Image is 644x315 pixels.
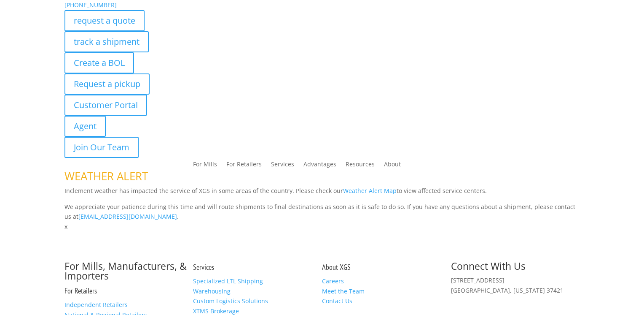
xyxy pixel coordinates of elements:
a: For Mills, Manufacturers, & Importers [64,259,187,282]
a: Contact Us [322,297,352,305]
a: For Mills [193,161,217,171]
p: We appreciate your patience during this time and will route shipments to final destinations as so... [64,202,580,222]
a: For Retailers [226,161,262,171]
a: Services [193,262,214,272]
a: Create a BOL [64,52,134,73]
h2: Connect With Us [451,261,580,275]
a: Services [271,161,294,171]
a: request a quote [64,10,145,31]
a: Resources [346,161,375,171]
a: For Retailers [64,286,97,296]
a: Request a pickup [64,73,150,95]
p: x [64,222,580,232]
a: Specialized LTL Shipping [193,277,263,285]
p: [STREET_ADDRESS] [GEOGRAPHIC_DATA], [US_STATE] 37421 [451,275,580,296]
img: group-6 [451,295,459,303]
a: About [384,161,401,171]
a: Advantages [303,161,336,171]
span: WEATHER ALERT [64,168,148,184]
a: [PHONE_NUMBER] [64,1,117,9]
a: track a shipment [64,31,149,52]
a: About XGS [322,262,351,272]
a: Independent Retailers [64,301,128,309]
p: Inclement weather has impacted the service of XGS in some areas of the country. Please check our ... [64,186,580,202]
p: Complete the form below and a member of our team will be in touch within 24 hours. [64,249,580,259]
a: Warehousing [193,287,231,295]
a: Weather Alert Map [343,187,397,195]
a: [EMAIL_ADDRESS][DOMAIN_NAME] [78,212,177,220]
a: Agent [64,116,106,137]
a: Meet the Team [322,287,365,295]
a: XTMS Brokerage [193,307,239,315]
a: Join Our Team [64,137,139,158]
a: Custom Logistics Solutions [193,297,268,305]
a: Careers [322,277,344,285]
a: Customer Portal [64,95,147,116]
h1: Contact Us [64,232,580,249]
